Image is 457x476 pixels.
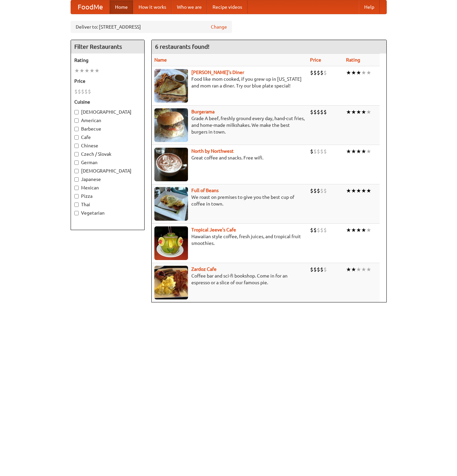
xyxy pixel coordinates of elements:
[310,108,313,116] li: $
[154,226,188,260] img: jeeves.jpg
[356,187,361,194] li: ★
[74,134,141,141] label: Cafe
[366,69,371,76] li: ★
[74,201,141,208] label: Thai
[74,127,79,131] input: Barbecue
[346,69,351,76] li: ★
[313,187,317,194] li: $
[356,108,361,116] li: ★
[317,187,320,194] li: $
[320,148,323,155] li: $
[191,227,236,232] a: Tropical Jeeve's Cafe
[317,148,320,155] li: $
[154,272,305,286] p: Coffee bar and sci-fi bookshop. Come in for an espresso or a slice of our famous pie.
[71,21,232,33] div: Deliver to: [STREET_ADDRESS]
[310,266,313,273] li: $
[74,193,141,199] label: Pizza
[74,88,78,95] li: $
[323,187,327,194] li: $
[74,144,79,148] input: Chinese
[133,0,172,14] a: How it works
[74,176,141,183] label: Japanese
[79,67,84,74] li: ★
[361,148,366,155] li: ★
[74,78,141,84] h5: Price
[310,226,313,234] li: $
[346,187,351,194] li: ★
[191,109,215,114] a: Burgerama
[74,110,79,114] input: [DEMOGRAPHIC_DATA]
[74,118,79,123] input: American
[310,69,313,76] li: $
[191,148,234,154] a: North by Northwest
[317,266,320,273] li: $
[81,88,84,95] li: $
[356,148,361,155] li: ★
[361,187,366,194] li: ★
[191,70,244,75] a: [PERSON_NAME]'s Diner
[346,226,351,234] li: ★
[154,57,167,63] a: Name
[346,266,351,273] li: ★
[361,108,366,116] li: ★
[317,108,320,116] li: $
[366,108,371,116] li: ★
[313,226,317,234] li: $
[320,226,323,234] li: $
[346,57,360,63] a: Rating
[310,187,313,194] li: $
[323,108,327,116] li: $
[74,99,141,105] h5: Cuisine
[154,154,305,161] p: Great coffee and snacks. Free wifi.
[346,148,351,155] li: ★
[88,88,91,95] li: $
[211,24,227,30] a: Change
[74,142,141,149] label: Chinese
[154,233,305,247] p: Hawaiian style coffee, fresh juices, and tropical fruit smoothies.
[74,211,79,215] input: Vegetarian
[154,69,188,103] img: sallys.jpg
[74,135,79,140] input: Cafe
[346,108,351,116] li: ★
[351,69,356,76] li: ★
[84,67,89,74] li: ★
[356,266,361,273] li: ★
[320,108,323,116] li: $
[110,0,133,14] a: Home
[361,69,366,76] li: ★
[74,210,141,216] label: Vegetarian
[71,0,110,14] a: FoodMe
[351,226,356,234] li: ★
[74,117,141,124] label: American
[154,266,188,299] img: zardoz.jpg
[317,69,320,76] li: $
[74,125,141,132] label: Barbecue
[74,109,141,115] label: [DEMOGRAPHIC_DATA]
[154,108,188,142] img: burgerama.jpg
[74,151,141,157] label: Czech / Slovak
[310,148,313,155] li: $
[74,169,79,173] input: [DEMOGRAPHIC_DATA]
[154,115,305,135] p: Grade A beef, freshly ground every day, hand-cut fries, and home-made milkshakes. We make the bes...
[323,148,327,155] li: $
[351,187,356,194] li: ★
[89,67,94,74] li: ★
[71,40,144,53] h4: Filter Restaurants
[366,226,371,234] li: ★
[74,57,141,64] h5: Rating
[191,188,219,193] a: Full of Beans
[74,67,79,74] li: ★
[172,0,207,14] a: Who we are
[74,194,79,198] input: Pizza
[361,226,366,234] li: ★
[74,168,141,174] label: [DEMOGRAPHIC_DATA]
[366,187,371,194] li: ★
[74,203,79,207] input: Thai
[78,88,81,95] li: $
[313,108,317,116] li: $
[366,148,371,155] li: ★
